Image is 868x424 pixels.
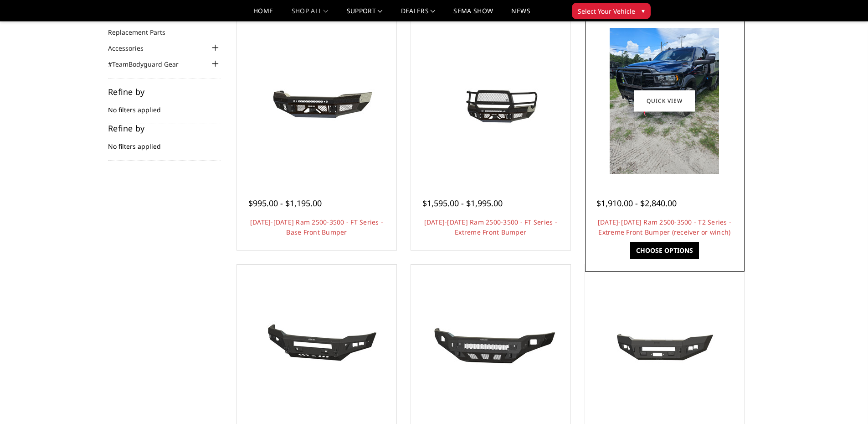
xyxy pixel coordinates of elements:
[424,218,557,236] a: [DATE]-[DATE] Ram 2500-3500 - FT Series - Extreme Front Bumper
[453,8,493,21] a: SEMA Show
[108,59,190,69] a: #TeamBodyguard Gear
[292,8,329,21] a: shop all
[596,198,677,209] span: $1,910.00 - $2,840.00
[253,8,273,21] a: Home
[244,67,390,135] img: 2019-2025 Ram 2500-3500 - FT Series - Base Front Bumper
[108,88,221,96] h5: Refine by
[244,310,390,379] img: 2019-2024 Ram 2500-3500 - A2L Series - Base Front Bumper (Non-Winch)
[108,88,221,124] div: No filters applied
[239,267,394,422] a: 2019-2024 Ram 2500-3500 - A2L Series - Base Front Bumper (Non-Winch)
[108,43,155,53] a: Accessories
[591,312,737,377] img: 2019-2025 Ram 2500-3500 - A2 Series- Base Front Bumper (winch mount)
[578,6,635,16] span: Select Your Vehicle
[610,28,719,174] img: 2019-2025 Ram 2500-3500 - T2 Series - Extreme Front Bumper (receiver or winch)
[418,310,564,379] img: 2019-2025 Ram 2500-3500 - Freedom Series - Base Front Bumper (non-winch)
[108,27,177,37] a: Replacement Parts
[108,124,221,161] div: No filters applied
[422,198,503,209] span: $1,595.00 - $1,995.00
[634,90,695,111] a: Quick view
[413,23,568,178] a: 2019-2025 Ram 2500-3500 - FT Series - Extreme Front Bumper 2019-2025 Ram 2500-3500 - FT Series - ...
[572,3,651,19] button: Select Your Vehicle
[248,198,322,209] span: $995.00 - $1,195.00
[347,8,383,21] a: Support
[598,218,731,236] a: [DATE]-[DATE] Ram 2500-3500 - T2 Series - Extreme Front Bumper (receiver or winch)
[401,8,436,21] a: Dealers
[239,23,394,178] a: 2019-2025 Ram 2500-3500 - FT Series - Base Front Bumper
[630,242,699,259] a: Choose Options
[587,23,742,178] a: 2019-2025 Ram 2500-3500 - T2 Series - Extreme Front Bumper (receiver or winch) 2019-2025 Ram 2500...
[511,8,530,21] a: News
[108,124,221,132] h5: Refine by
[642,6,645,16] span: ▾
[587,267,742,422] a: 2019-2025 Ram 2500-3500 - A2 Series- Base Front Bumper (winch mount)
[250,218,383,236] a: [DATE]-[DATE] Ram 2500-3500 - FT Series - Base Front Bumper
[413,267,568,422] a: 2019-2025 Ram 2500-3500 - Freedom Series - Base Front Bumper (non-winch) 2019-2025 Ram 2500-3500 ...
